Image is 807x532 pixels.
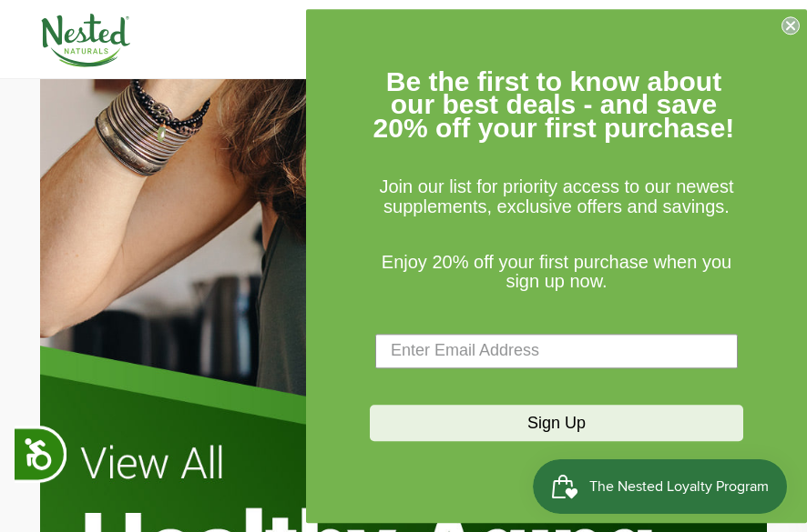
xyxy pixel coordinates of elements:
img: Nested Naturals [40,14,131,67]
iframe: Button to open loyalty program pop-up [533,459,789,514]
span: Be the first to know about our best deals - and save 20% off your first purchase! [373,66,735,143]
button: Sign Up [370,405,743,441]
span: Enjoy 20% off your first purchase when you sign up now. [382,252,731,292]
div: FLYOUT Form [306,9,807,523]
input: Enter Email Address [375,334,738,368]
span: Join our list for priority access to our newest supplements, exclusive offers and savings. [379,177,733,217]
button: Close dialog [781,16,800,35]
